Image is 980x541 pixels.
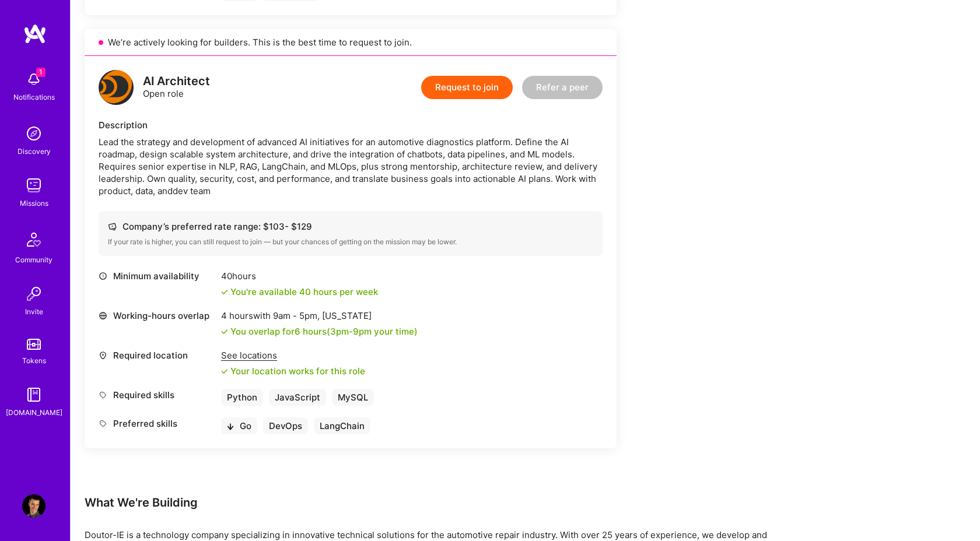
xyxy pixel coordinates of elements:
span: 1 [36,68,45,77]
div: Community [15,254,52,266]
span: 9am - 5pm , [271,310,322,321]
i: icon World [99,311,107,320]
div: Discovery [17,145,51,157]
i: icon Clock [99,272,107,280]
i: icon Cash [108,222,117,231]
div: Lead the strategy and development of advanced AI initiatives for an automotive diagnostics platfo... [99,136,603,197]
div: Minimum availability [99,270,215,282]
div: Required skills [99,389,215,401]
div: If your rate is higher, you can still request to join — but your chances of getting on the missio... [108,237,593,247]
button: Refer a peer [522,76,603,99]
img: guide book [22,383,45,406]
i: icon Check [221,368,228,375]
div: Invite [25,305,43,318]
img: Invite [22,282,45,305]
div: Description [99,119,603,131]
div: We’re actively looking for builders. This is the best time to request to join. [85,29,617,56]
i: icon Location [99,351,107,360]
div: LangChain [314,417,370,434]
div: Missions [20,197,48,209]
div: 40 hours [221,270,378,282]
img: discovery [22,122,45,145]
button: Request to join [421,76,513,99]
div: Preferred skills [99,417,215,430]
div: Company’s preferred rate range: $ 103 - $ 129 [108,220,593,233]
div: See locations [221,349,365,361]
img: tokens [27,339,41,350]
div: [DOMAIN_NAME] [6,406,62,419]
img: bell [22,68,45,91]
div: JavaScript [269,389,326,406]
img: logo [99,70,134,105]
div: 4 hours with [US_STATE] [221,310,418,322]
div: What We're Building [85,495,785,510]
div: You're available 40 hours per week [221,286,378,298]
i: icon Tag [99,391,107,399]
i: icon Check [221,328,228,335]
i: icon Tag [99,419,107,428]
span: 3pm - 9pm [330,326,372,337]
div: Your location works for this role [221,365,365,377]
div: Tokens [22,354,46,367]
i: icon BlackArrowDown [227,423,234,430]
div: Open role [143,75,210,100]
i: icon Check [221,289,228,296]
img: User Avatar [22,494,45,518]
div: Notifications [13,91,55,103]
div: DevOps [263,417,308,434]
img: Community [20,226,48,254]
div: You overlap for 6 hours ( your time) [230,325,418,338]
div: Working-hours overlap [99,310,215,322]
div: MySQL [332,389,374,406]
img: logo [23,23,47,44]
a: User Avatar [19,494,48,518]
div: Go [221,417,257,434]
div: Required location [99,349,215,361]
div: Python [221,389,263,406]
img: teamwork [22,174,45,197]
div: AI Architect [143,75,210,87]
